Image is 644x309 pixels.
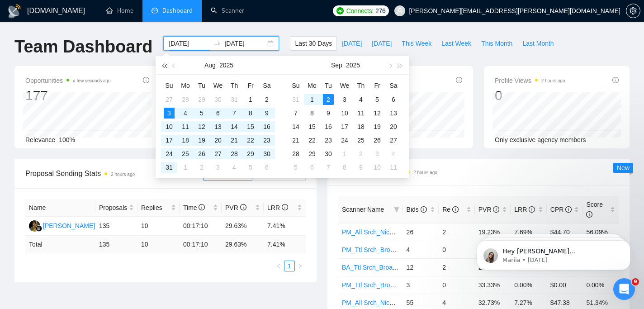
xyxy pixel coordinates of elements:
td: 2025-08-26 [194,147,210,161]
span: CPR [550,206,572,213]
td: 2025-09-05 [369,93,385,106]
div: 20 [388,121,399,132]
a: 1 [284,261,294,271]
td: 2025-09-18 [353,120,369,133]
span: 276 [375,6,385,16]
td: 7.41% [264,217,306,236]
td: 2025-08-29 [242,147,259,161]
span: Last Week [441,38,471,48]
img: gigradar-bm.png [36,225,42,232]
span: filter [394,207,399,212]
a: setting [626,7,640,14]
span: info-circle [493,206,499,213]
div: 14 [290,121,301,132]
td: 4 [403,241,439,258]
td: 2025-09-24 [336,133,353,147]
div: 21 [290,135,301,146]
td: 0 [439,241,475,258]
span: [DATE] [342,38,362,48]
span: Re [442,206,459,213]
td: 2025-08-23 [259,133,275,147]
div: 22 [245,135,256,146]
th: Su [161,78,177,93]
div: 23 [261,135,272,146]
span: PVR [225,204,246,211]
div: 1 [339,148,350,159]
td: 2025-10-04 [385,147,402,161]
td: 2025-10-07 [320,161,336,174]
td: 2025-08-02 [259,93,275,106]
th: Tu [194,78,210,93]
li: Next Page [295,261,306,271]
td: 2025-08-04 [177,106,194,120]
span: This Week [402,38,431,48]
span: right [298,263,303,269]
td: 2025-08-19 [194,133,210,147]
td: 2025-07-30 [210,93,226,106]
img: Profile image for Mariia [20,27,35,42]
th: Proposals [95,199,137,217]
button: 2025 [346,56,360,74]
th: Mo [177,78,194,93]
td: 7.41 % [264,236,306,253]
th: Sa [259,78,275,93]
div: 6 [213,108,223,119]
div: 10 [339,108,350,119]
td: 10 [137,217,180,236]
div: 31 [229,94,240,105]
th: We [336,78,353,93]
a: BA_Ttl Srch_Broad_Cnst [342,264,412,271]
span: info-circle [565,206,572,213]
td: 2025-09-29 [304,147,320,161]
a: NK[PERSON_NAME] [29,222,95,229]
span: info-circle [612,77,619,83]
img: logo [7,4,22,19]
td: 2025-09-11 [353,106,369,120]
div: 3 [372,148,383,159]
span: Opportunities [25,75,111,86]
div: 4 [355,94,366,105]
span: Dashboard [162,7,193,14]
td: 2025-09-09 [320,106,336,120]
div: 9 [261,108,272,119]
div: 11 [180,121,191,132]
td: 00:17:10 [180,236,222,253]
div: 11 [388,162,399,173]
div: 5 [290,162,301,173]
div: 21 [229,135,240,146]
div: 7 [229,108,240,119]
div: 5 [196,108,207,119]
div: 30 [261,148,272,159]
div: 6 [261,162,272,173]
time: 2 hours ago [541,78,565,83]
button: Last Month [517,36,559,51]
span: Proposal Sending Stats [25,168,204,179]
td: 2025-09-27 [385,133,402,147]
td: 2025-10-05 [288,161,304,174]
div: 10 [372,162,383,173]
button: Aug [204,56,216,74]
td: 26 [403,223,439,241]
td: 2025-09-30 [320,147,336,161]
td: 2025-09-10 [336,106,353,120]
div: 15 [245,121,256,132]
td: 2025-07-31 [226,93,242,106]
div: 2 [261,94,272,105]
div: 8 [307,108,317,119]
span: Bids [407,206,427,213]
div: 10 [164,121,175,132]
a: PM_Ttl Srch_Broad_Dynmc_25-35 [342,281,440,289]
a: PM_All Srch_Niche_Dynmc_35-70 [342,299,440,306]
div: 28 [229,148,240,159]
div: 27 [388,135,399,146]
td: 2025-08-09 [259,106,275,120]
div: 8 [339,162,350,173]
td: 135 [95,236,137,253]
td: 2025-09-16 [320,120,336,133]
div: 3 [213,162,223,173]
td: 2025-09-05 [242,161,259,174]
button: left [273,261,284,271]
div: 25 [180,148,191,159]
td: 2025-10-10 [369,161,385,174]
p: Message from Mariia, sent 1w ago [39,35,156,43]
